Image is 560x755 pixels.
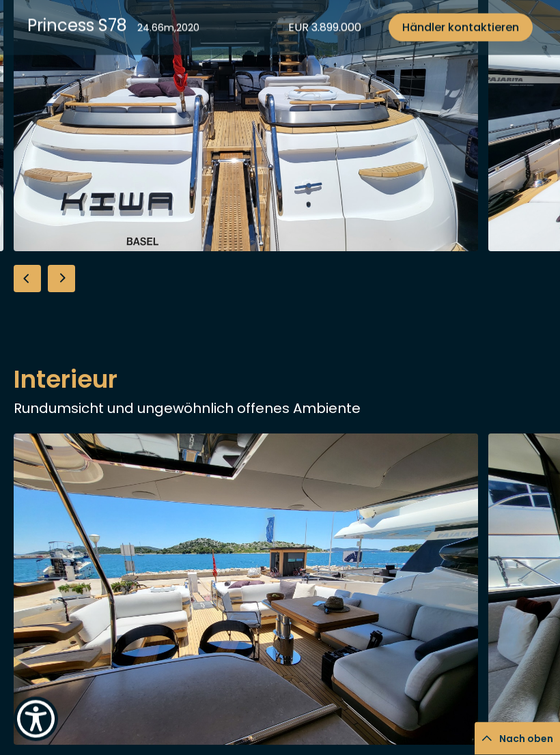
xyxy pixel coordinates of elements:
div: EUR 3.899.000 [288,19,361,36]
div: Next slide [48,266,75,293]
button: Show Accessibility Preferences [14,697,58,741]
h2: Interieur [14,361,546,399]
div: Previous slide [14,266,41,293]
div: Princess S78 [27,14,127,38]
span: Händler kontaktieren [402,19,519,36]
p: Rundumsicht und ungewöhnlich offenes Ambiente [14,399,546,419]
a: Händler kontaktieren [389,14,533,42]
img: Merk&Merk [14,434,478,746]
button: Nach oben [475,722,560,755]
div: 24.66 m , 2020 [137,21,199,35]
